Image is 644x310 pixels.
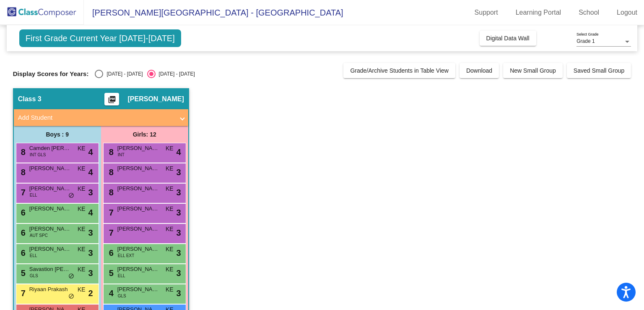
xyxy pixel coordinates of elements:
[107,208,114,217] span: 7
[117,285,159,294] span: [PERSON_NAME]
[88,186,93,199] span: 3
[166,285,174,294] span: KE
[117,144,159,152] span: [PERSON_NAME] [PERSON_NAME]
[107,168,114,177] span: 8
[88,146,93,158] span: 4
[574,67,624,74] span: Saved Small Group
[29,184,71,193] span: [PERSON_NAME]
[460,63,499,78] button: Download
[78,265,86,274] span: KE
[576,38,595,44] span: Grade 1
[88,206,93,219] span: 4
[30,232,48,239] span: AUT SPC
[104,93,119,105] button: Print Students Details
[78,144,86,153] span: KE
[177,146,181,158] span: 4
[19,29,181,47] span: First Grade Current Year [DATE]-[DATE]
[343,63,455,78] button: Grade/Archive Students in Table View
[127,95,184,103] span: [PERSON_NAME]
[503,63,563,78] button: New Small Group
[468,6,505,19] a: Support
[13,70,89,78] span: Display Scores for Years:
[567,63,631,78] button: Saved Small Group
[117,265,159,273] span: [PERSON_NAME]
[510,67,556,74] span: New Small Group
[166,265,174,274] span: KE
[14,126,101,143] div: Boys : 9
[29,144,71,152] span: Camden [PERSON_NAME]
[19,289,26,298] span: 7
[78,285,86,294] span: KE
[88,226,93,239] span: 3
[350,67,449,74] span: Grade/Archive Students in Table View
[466,67,492,74] span: Download
[68,293,74,300] span: do_not_disturb_alt
[107,95,117,107] mat-icon: picture_as_pdf
[166,184,174,193] span: KE
[107,268,114,278] span: 5
[88,267,93,279] span: 3
[107,289,114,298] span: 4
[19,168,26,177] span: 8
[117,205,159,213] span: [PERSON_NAME]
[78,205,86,213] span: KE
[68,273,74,280] span: do_not_disturb_alt
[118,252,135,259] span: ELL EXT
[88,287,93,299] span: 2
[107,147,114,157] span: 8
[29,205,71,213] span: [PERSON_NAME]
[107,228,114,237] span: 7
[19,268,26,278] span: 5
[19,147,26,157] span: 8
[18,95,42,103] span: Class 3
[29,245,71,253] span: [PERSON_NAME]
[29,265,71,273] span: Savastion [PERSON_NAME]
[118,293,126,299] span: GLS
[14,109,188,126] mat-expansion-panel-header: Add Student
[88,247,93,259] span: 3
[166,205,174,213] span: KE
[68,192,74,199] span: do_not_disturb_alt
[117,164,159,173] span: [PERSON_NAME]
[177,267,181,279] span: 3
[166,144,174,153] span: KE
[103,70,143,78] div: [DATE] - [DATE]
[177,287,181,299] span: 3
[166,164,174,173] span: KE
[30,252,37,259] span: ELL
[78,225,86,234] span: KE
[166,245,174,254] span: KE
[19,228,26,237] span: 6
[107,248,114,257] span: 6
[117,225,159,233] span: [PERSON_NAME]
[117,245,159,253] span: [PERSON_NAME]
[78,245,86,254] span: KE
[117,184,159,193] span: [PERSON_NAME]
[166,225,174,234] span: KE
[480,31,536,46] button: Digital Data Wall
[177,206,181,219] span: 3
[30,273,38,279] span: GLS
[29,225,71,233] span: [PERSON_NAME]
[19,248,26,257] span: 6
[101,126,188,143] div: Girls: 12
[18,113,174,123] mat-panel-title: Add Student
[19,208,26,217] span: 6
[107,188,114,197] span: 8
[572,6,606,19] a: School
[84,6,343,19] span: [PERSON_NAME][GEOGRAPHIC_DATA] - [GEOGRAPHIC_DATA]
[177,226,181,239] span: 3
[156,70,195,78] div: [DATE] - [DATE]
[30,152,46,158] span: INT GLS
[88,166,93,179] span: 4
[177,247,181,259] span: 3
[177,186,181,199] span: 3
[78,184,86,193] span: KE
[30,192,37,198] span: ELL
[95,70,195,78] mat-radio-group: Select an option
[610,6,644,19] a: Logout
[19,188,26,197] span: 7
[509,6,568,19] a: Learning Portal
[486,35,530,42] span: Digital Data Wall
[29,285,71,294] span: Riyaan Prakash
